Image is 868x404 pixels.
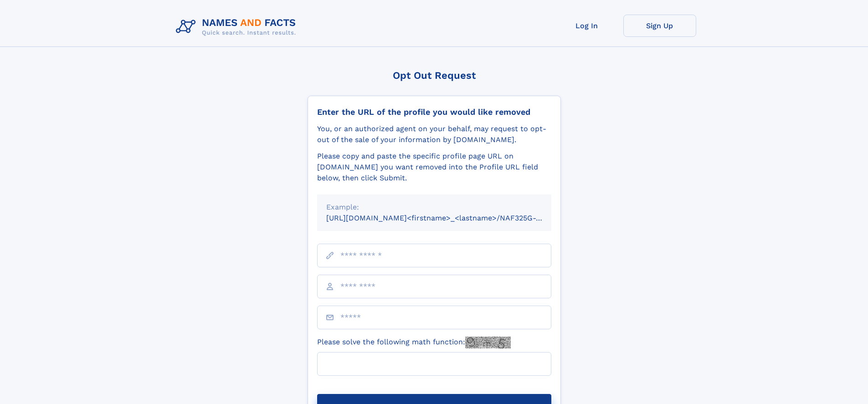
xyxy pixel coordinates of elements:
[317,337,511,348] label: Please solve the following math function:
[326,214,569,222] small: [URL][DOMAIN_NAME]<firstname>_<lastname>/NAF325G-xxxxxxxx
[317,123,551,145] div: You, or an authorized agent on your behalf, may request to opt-out of the sale of your informatio...
[308,70,561,81] div: Opt Out Request
[550,15,623,37] a: Log In
[317,151,551,184] div: Please copy and paste the specific profile page URL on [DOMAIN_NAME] you want removed into the Pr...
[172,15,303,39] img: Logo Names and Facts
[326,202,542,213] div: Example:
[317,107,551,117] div: Enter the URL of the profile you would like removed
[623,15,696,37] a: Sign Up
